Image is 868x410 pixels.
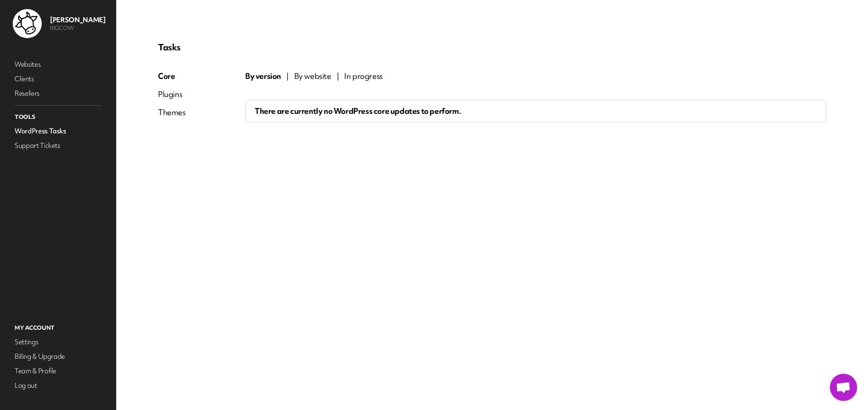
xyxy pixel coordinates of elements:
[13,336,104,348] a: Settings
[158,89,186,100] div: Plugins
[13,73,104,85] a: Clients
[13,111,104,123] p: Tools
[13,125,104,137] a: WordPress Tasks
[13,58,104,71] a: Websites
[13,365,104,377] a: Team & Profile
[255,106,461,116] span: There are currently no WordPress core updates to perform.
[344,71,383,82] span: In progress
[286,71,289,82] span: |
[13,322,104,334] p: My Account
[13,350,104,363] a: Billing & Upgrade
[13,379,104,392] a: Log out
[830,374,857,401] a: Open chat
[13,139,104,152] a: Support Tickets
[13,87,104,100] a: Resellers
[158,107,186,118] div: Themes
[50,15,105,24] p: [PERSON_NAME]
[50,24,105,32] p: BIGCOW
[158,71,186,82] div: Core
[294,71,331,82] span: By website
[337,71,339,82] span: |
[245,71,281,82] span: By version
[158,42,826,53] p: Tasks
